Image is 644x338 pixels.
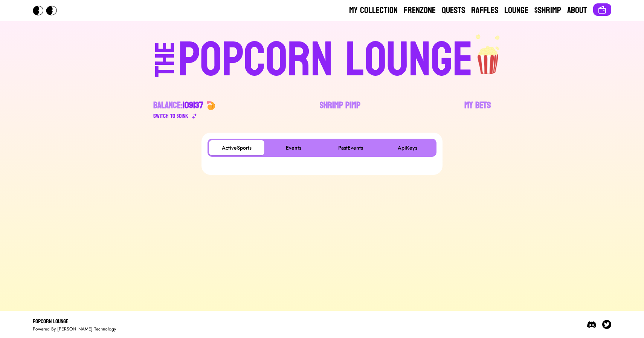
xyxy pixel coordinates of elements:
[209,140,264,155] button: ActiveSports
[349,5,398,17] a: My Collection
[404,5,436,17] a: Frenzone
[152,42,179,92] div: THE
[33,6,63,15] img: Popcorn
[567,5,587,17] a: About
[442,5,465,17] a: Quests
[380,140,435,155] button: ApiKeys
[266,140,321,155] button: Events
[534,5,561,17] a: $Shrimp
[504,5,528,17] a: Lounge
[153,112,188,121] div: Switch to $ OINK
[178,36,473,84] div: POPCORN LOUNGE
[598,5,607,14] img: Connect wallet
[90,33,554,84] a: THEPOPCORN LOUNGEpopcorn
[587,320,596,329] img: Discord
[206,101,215,110] img: 🍤
[323,140,378,155] button: PastEvents
[183,97,203,113] span: 109137
[320,99,360,121] a: Shrimp Pimp
[602,320,611,329] img: Twitter
[473,33,504,75] img: popcorn
[471,5,498,17] a: Raffles
[153,99,203,112] div: Balance:
[33,326,116,332] div: Powered By [PERSON_NAME] Technology
[33,317,116,326] div: Popcorn Lounge
[464,99,491,121] a: My Bets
